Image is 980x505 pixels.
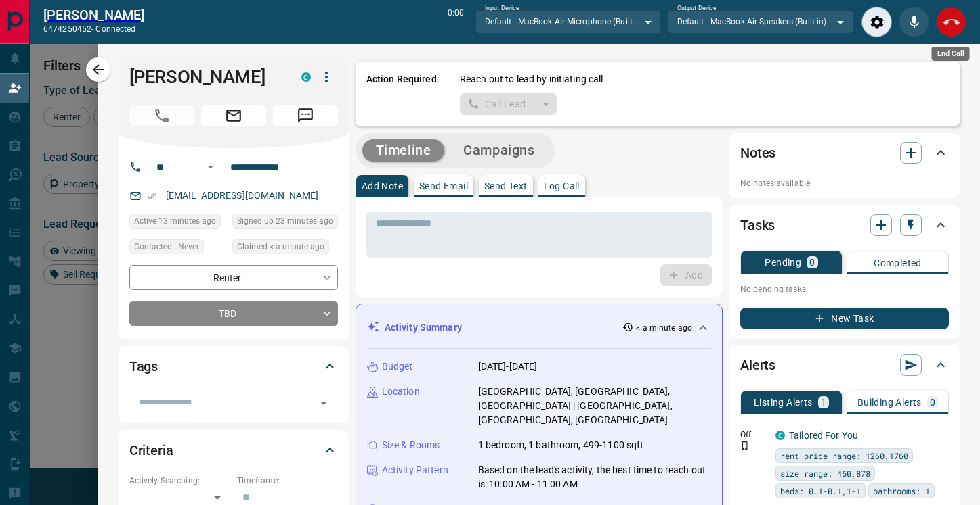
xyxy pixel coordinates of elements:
[484,181,528,191] p: Send Text
[232,214,338,233] div: Mon Aug 18 2025
[382,385,420,399] p: Location
[780,484,861,498] span: beds: 0.1-0.1,1-1
[821,398,826,407] p: 1
[237,214,333,228] span: Signed up 23 minutes ago
[129,265,338,290] div: Renter
[740,354,775,376] h2: Alerts
[314,393,333,412] button: Open
[129,350,338,383] div: Tags
[129,105,194,126] span: Call
[129,439,173,461] h2: Criteria
[677,4,716,13] label: Output Device
[129,475,230,487] p: Actively Searching:
[809,258,815,267] p: 0
[857,398,922,407] p: Building Alerts
[478,385,711,427] p: [GEOGRAPHIC_DATA], [GEOGRAPHIC_DATA], [GEOGRAPHIC_DATA] | [GEOGRAPHIC_DATA], [GEOGRAPHIC_DATA], [...
[740,349,949,381] div: Alerts
[936,7,966,37] div: End Call
[362,181,403,191] p: Add Note
[930,398,935,407] p: 0
[201,105,266,126] span: Email
[147,191,156,201] svg: Email Verified
[232,239,338,258] div: Mon Aug 18 2025
[861,7,892,37] div: Audio Settings
[382,438,440,452] p: Size & Rooms
[237,475,338,487] p: Timeframe:
[460,93,558,115] div: split button
[789,430,858,441] a: Tailored For You
[450,139,548,162] button: Campaigns
[419,181,468,191] p: Send Email
[740,177,949,189] p: No notes available
[362,139,445,162] button: Timeline
[366,72,440,115] p: Action Required:
[134,240,199,254] span: Contacted - Never
[668,10,853,33] div: Default - MacBook Air Speakers (Built-in)
[636,322,692,334] p: < a minute ago
[780,449,908,462] span: rent price range: 1260,1760
[43,7,144,23] h2: [PERSON_NAME]
[478,360,538,374] p: [DATE]-[DATE]
[203,159,219,175] button: Open
[932,47,970,61] div: End Call
[475,10,661,33] div: Default - MacBook Air Microphone (Built-in)
[899,7,929,37] div: Mute
[740,137,949,169] div: Notes
[874,258,922,268] p: Completed
[166,190,319,201] a: [EMAIL_ADDRESS][DOMAIN_NAME]
[740,429,767,441] p: Off
[385,320,462,335] p: Activity Summary
[95,24,135,34] span: connected
[775,431,785,440] div: condos.ca
[301,72,311,82] div: condos.ca
[740,142,775,164] h2: Notes
[765,258,801,267] p: Pending
[129,356,158,377] h2: Tags
[740,279,949,299] p: No pending tasks
[129,301,338,326] div: TBD
[740,209,949,241] div: Tasks
[448,7,464,37] p: 0:00
[129,66,281,88] h1: [PERSON_NAME]
[873,484,930,498] span: bathrooms: 1
[740,214,775,236] h2: Tasks
[273,105,338,126] span: Message
[740,308,949,329] button: New Task
[129,214,226,233] div: Mon Aug 18 2025
[780,466,870,480] span: size range: 450,878
[43,23,144,35] p: 6474250452 -
[754,398,813,407] p: Listing Alerts
[382,360,413,374] p: Budget
[478,438,644,452] p: 1 bedroom, 1 bathroom, 499-1100 sqft
[544,181,580,191] p: Log Call
[129,434,338,466] div: Criteria
[485,4,519,13] label: Input Device
[460,72,603,87] p: Reach out to lead by initiating call
[237,240,324,254] span: Claimed < a minute ago
[382,463,448,477] p: Activity Pattern
[134,214,216,228] span: Active 13 minutes ago
[478,463,711,491] p: Based on the lead's activity, the best time to reach out is: 10:00 AM - 11:00 AM
[367,315,711,340] div: Activity Summary< a minute ago
[740,441,750,450] svg: Push Notification Only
